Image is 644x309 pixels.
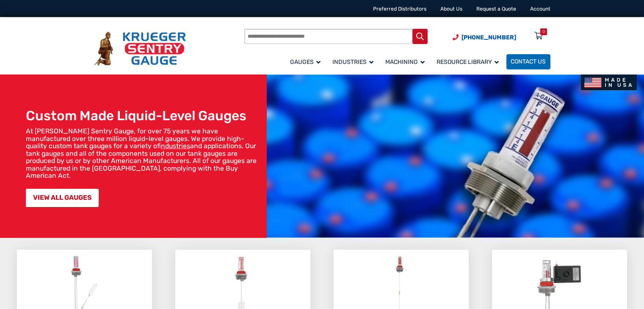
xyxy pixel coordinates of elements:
[542,28,545,35] div: 0
[437,58,499,66] span: Resource Library
[290,58,321,66] span: Gauges
[26,189,99,207] a: VIEW ALL GAUGES
[26,108,263,124] h1: Custom Made Liquid-Level Gauges
[530,6,550,12] a: Account
[373,6,426,12] a: Preferred Distributors
[381,53,432,70] a: Machining
[581,74,636,90] img: Made In USA
[476,6,516,12] a: Request a Quote
[506,54,550,69] a: Contact Us
[286,53,328,70] a: Gauges
[453,33,516,42] a: Phone Number (920) 434-8860
[440,6,462,12] a: About Us
[94,32,186,66] img: Krueger Sentry Gauge
[432,53,506,70] a: Resource Library
[511,58,546,66] span: Contact Us
[385,58,425,66] span: Machining
[267,74,644,238] img: bg_hero_bannerksentry
[161,142,190,150] a: industries
[462,34,516,41] span: [PHONE_NUMBER]
[26,127,263,179] p: At [PERSON_NAME] Sentry Gauge, for over 75 years we have manufactured over three million liquid-l...
[328,53,381,70] a: Industries
[332,58,373,66] span: Industries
